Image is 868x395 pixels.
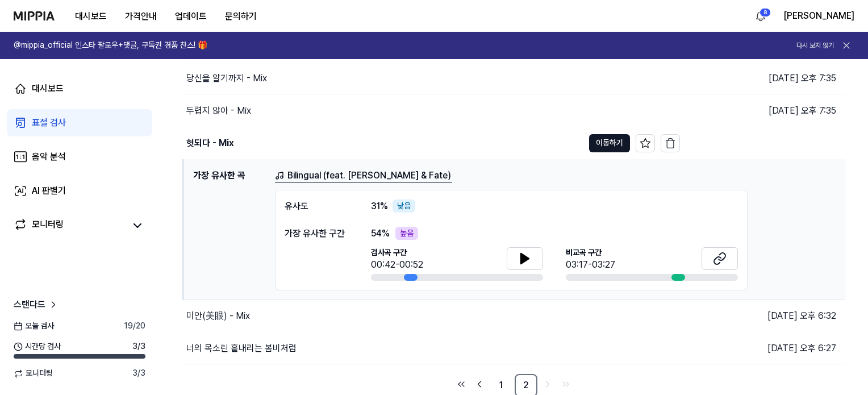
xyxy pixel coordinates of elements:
[371,199,388,213] span: 31 %
[14,11,55,20] img: logo
[14,341,61,352] span: 시간당 검사
[124,321,145,332] span: 19 / 20
[752,7,770,25] button: 알림8
[132,341,145,352] span: 3 / 3
[186,342,297,355] div: 너의 목소린 흩내리는 봄비처럼
[7,143,152,171] a: 음악 분석
[166,1,216,32] a: 업데이트
[166,5,216,28] button: 업데이트
[680,62,846,94] td: [DATE] 오후 7:35
[371,227,390,240] span: 54 %
[285,199,348,213] div: 유사도
[453,376,469,392] a: Go to first page
[680,127,846,159] td: [DATE] 오후 6:33
[193,169,266,291] h1: 가장 유사한 곡
[186,136,233,150] div: 헛되다 - Mix
[32,82,64,95] div: 대시보드
[186,72,267,85] div: 당신을 알기까지 - Mix
[371,258,423,272] div: 00:42-00:52
[783,9,854,23] button: [PERSON_NAME]
[32,218,64,234] div: 모니터링
[14,368,53,379] span: 모니터링
[680,300,846,332] td: [DATE] 오후 6:32
[14,40,207,51] h1: @mippia_official 인스타 팔로우+댓글, 구독권 경품 찬스! 🎁
[32,116,66,130] div: 표절 검사
[14,298,59,311] a: 스탠다드
[14,298,45,311] span: 스탠다드
[14,218,125,234] a: 모니터링
[186,309,250,323] div: 미안(美眼) - Mix
[66,5,116,28] button: 대시보드
[558,376,574,392] a: Go to last page
[680,332,846,365] td: [DATE] 오후 6:27
[14,321,54,332] span: 오늘 검사
[471,376,487,392] a: Go to previous page
[754,9,767,23] img: 알림
[759,8,771,17] div: 8
[589,134,630,152] button: 이동하기
[680,94,846,127] td: [DATE] 오후 7:35
[32,184,66,198] div: AI 판별기
[566,258,615,272] div: 03:17-03:27
[285,227,348,240] div: 가장 유사한 구간
[32,150,66,164] div: 음악 분석
[116,5,166,28] button: 가격안내
[7,109,152,136] a: 표절 검사
[566,247,615,259] span: 비교곡 구간
[393,199,415,213] div: 낮음
[371,247,423,259] span: 검사곡 구간
[216,5,266,28] button: 문의하기
[7,75,152,102] a: 대시보드
[132,368,145,379] span: 3 / 3
[7,177,152,205] a: AI 판별기
[540,376,556,392] a: Go to next page
[796,41,834,51] button: 다시 보지 않기
[275,169,452,183] a: Bilingual (feat. [PERSON_NAME] & Fate)
[395,227,418,240] div: 높음
[186,104,251,118] div: 두렵지 않아 - Mix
